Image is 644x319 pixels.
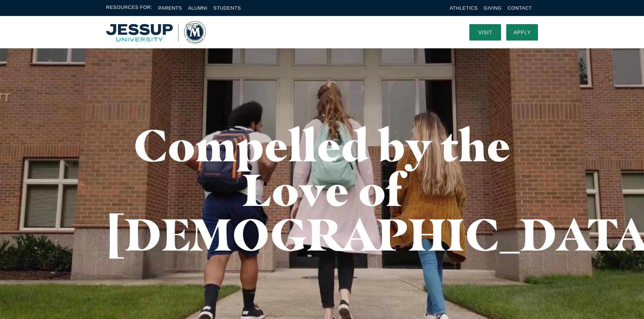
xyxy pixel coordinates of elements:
[158,5,182,11] a: Parents
[106,21,206,43] img: Multnomah University Logo
[450,5,478,11] a: Athletics
[469,24,501,41] a: Visit
[188,5,207,11] a: Alumni
[506,24,538,41] a: Apply
[106,123,538,257] h1: Compelled by the Love of [DEMOGRAPHIC_DATA]
[508,5,532,11] a: Contact
[213,5,241,11] a: Students
[106,21,206,43] a: Home
[106,4,152,12] span: Resources For:
[484,5,502,11] a: Giving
